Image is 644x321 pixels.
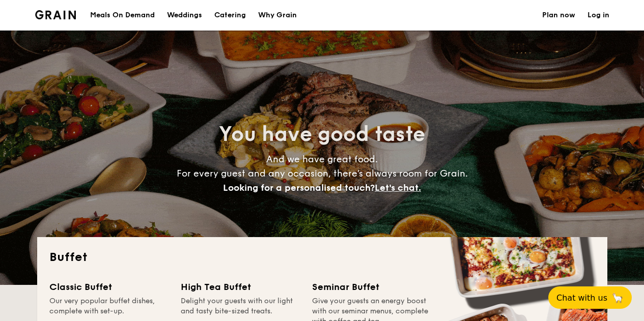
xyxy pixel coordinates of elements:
span: Let's chat. [375,182,421,193]
div: High Tea Buffet [181,280,300,294]
button: Chat with us🦙 [548,286,632,309]
span: 🦙 [611,292,624,304]
span: You have good taste [219,122,425,147]
h2: Buffet [49,249,595,266]
span: Looking for a personalised touch? [223,182,375,193]
img: Grain [35,10,76,19]
div: Classic Buffet [49,280,169,294]
span: Chat with us [556,293,607,303]
span: And we have great food. For every guest and any occasion, there’s always room for Grain. [177,154,468,193]
div: Seminar Buffet [312,280,431,294]
a: Logotype [35,10,76,19]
